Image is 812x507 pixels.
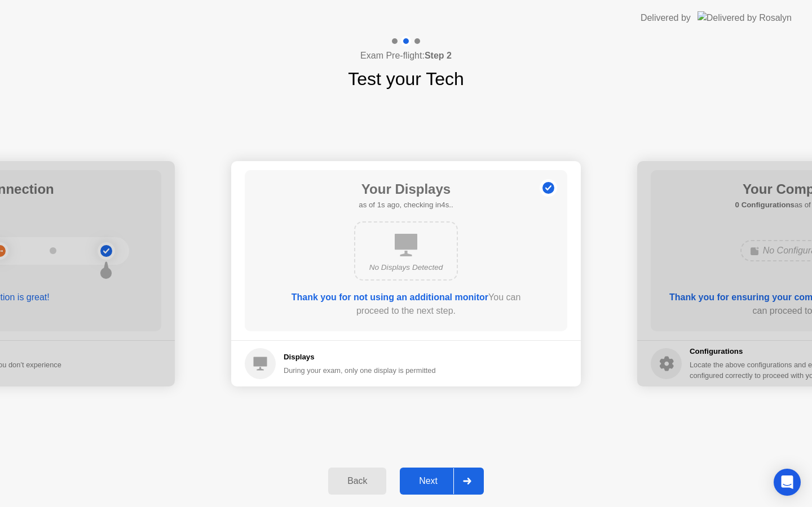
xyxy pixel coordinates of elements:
[328,468,386,495] button: Back
[364,262,448,273] div: No Displays Detected
[277,291,535,318] div: You can proceed to the next step.
[348,65,464,92] h1: Test your Tech
[400,468,484,495] button: Next
[403,476,453,486] div: Next
[332,476,383,486] div: Back
[359,199,453,211] h5: as of 1s ago, checking in4s..
[774,469,801,496] div: Open Intercom Messenger
[284,365,436,376] div: During your exam, only one display is permitted
[284,352,436,363] h5: Displays
[360,49,452,63] h4: Exam Pre-flight:
[698,11,792,24] img: Delivered by Rosalyn
[292,292,488,302] b: Thank you for not using an additional monitor
[359,179,453,199] h1: Your Displays
[641,11,691,25] div: Delivered by
[425,51,452,60] b: Step 2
